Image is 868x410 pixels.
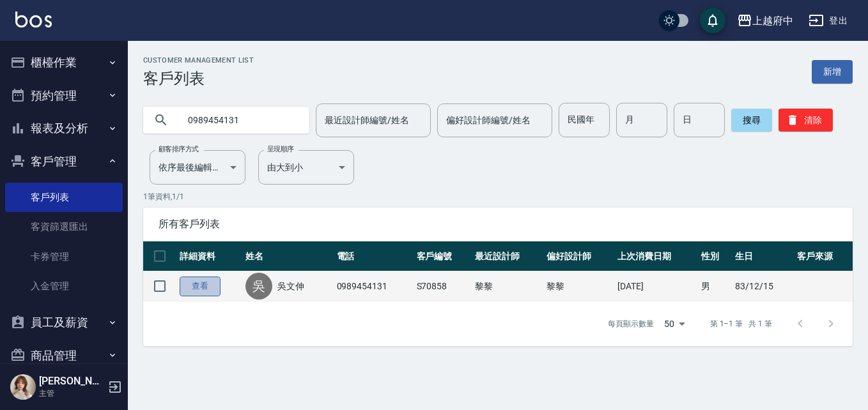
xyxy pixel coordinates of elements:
label: 顧客排序方式 [159,144,199,154]
h5: [PERSON_NAME] [39,375,104,388]
td: 黎黎 [543,271,614,301]
div: 吳 [245,273,272,300]
a: 客資篩選匯出 [5,212,123,241]
td: [DATE] [614,271,698,301]
th: 生日 [732,241,794,271]
h2: Customer Management List [143,56,254,65]
th: 上次消費日期 [614,241,698,271]
a: 客戶列表 [5,183,123,212]
img: Logo [15,11,52,27]
button: 員工及薪資 [5,306,123,339]
td: 0989454131 [334,271,414,301]
button: 預約管理 [5,79,123,112]
h3: 客戶列表 [143,70,254,87]
input: 搜尋關鍵字 [179,103,299,137]
span: 所有客戶列表 [159,218,837,231]
button: 報表及分析 [5,112,123,145]
div: 上越府中 [752,13,793,29]
div: 50 [659,307,690,341]
td: S70858 [414,271,472,301]
button: 上越府中 [732,8,798,34]
button: 櫃檯作業 [5,46,123,79]
button: 客戶管理 [5,145,123,178]
p: 每頁顯示數量 [608,318,654,330]
a: 入金管理 [5,271,123,301]
div: 由大到小 [258,150,354,185]
td: 男 [698,271,732,301]
img: Person [10,374,36,400]
th: 電話 [334,241,414,271]
td: 83/12/15 [732,271,794,301]
p: 第 1–1 筆 共 1 筆 [710,318,772,330]
p: 主管 [39,388,104,399]
th: 最近設計師 [472,241,543,271]
th: 姓名 [242,241,333,271]
button: 清除 [779,109,833,132]
a: 查看 [180,277,221,296]
button: save [700,8,725,33]
button: 商品管理 [5,339,123,372]
th: 詳細資料 [176,241,242,271]
td: 黎黎 [472,271,543,301]
p: 1 筆資料, 1 / 1 [143,191,853,202]
a: 吳文伸 [277,280,304,292]
th: 客戶編號 [414,241,472,271]
button: 登出 [803,9,853,33]
a: 卡券管理 [5,242,123,271]
div: 依序最後編輯時間 [150,150,245,185]
th: 客戶來源 [794,241,853,271]
a: 新增 [812,60,853,84]
button: 搜尋 [731,109,772,132]
th: 偏好設計師 [543,241,614,271]
th: 性別 [698,241,732,271]
label: 呈現順序 [267,144,294,154]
